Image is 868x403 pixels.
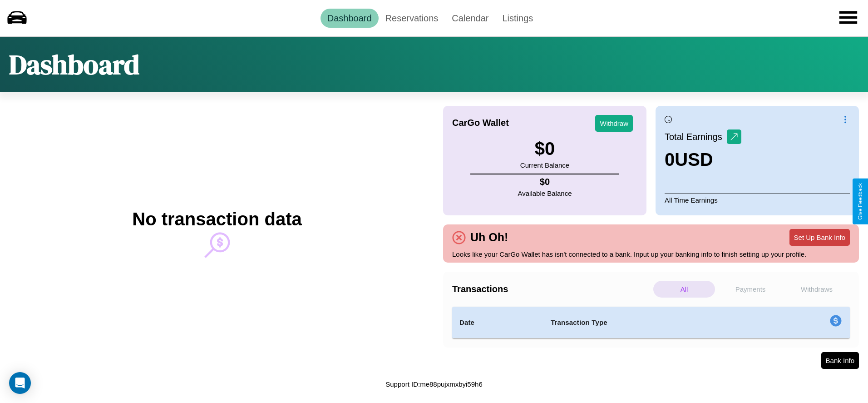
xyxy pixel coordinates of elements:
[720,281,781,298] p: Payments
[132,209,301,229] h2: No transaction data
[9,372,31,394] div: Open Intercom Messenger
[452,284,651,294] h4: Transactions
[786,281,848,298] p: Withdraws
[9,46,139,83] h1: Dashboard
[452,118,509,128] h4: CarGo Wallet
[379,9,445,28] a: Reservations
[452,307,850,338] table: simple table
[789,229,850,246] button: Set Up Bank Info
[459,317,536,328] h4: Date
[665,149,741,170] h3: 0 USD
[595,115,633,132] button: Withdraw
[857,183,863,220] div: Give Feedback
[653,281,715,298] p: All
[452,248,850,260] p: Looks like your CarGo Wallet has isn't connected to a bank. Input up your banking info to finish ...
[495,9,540,28] a: Listings
[665,129,727,145] p: Total Earnings
[518,187,572,199] p: Available Balance
[551,317,756,328] h4: Transaction Type
[665,194,850,206] p: All Time Earnings
[466,231,513,244] h4: Uh Oh!
[520,159,569,171] p: Current Balance
[385,378,482,390] p: Support ID: me88pujxmxbyi59h6
[821,352,859,369] button: Bank Info
[518,177,572,187] h4: $ 0
[520,139,569,159] h3: $ 0
[321,9,379,28] a: Dashboard
[445,9,495,28] a: Calendar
